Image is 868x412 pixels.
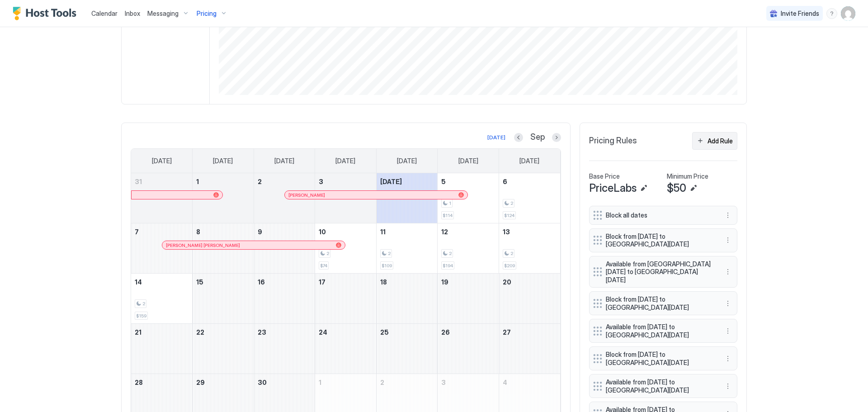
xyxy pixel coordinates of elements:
div: menu [722,210,733,221]
span: 23 [258,328,266,336]
a: October 2, 2025 [377,374,438,391]
span: [DATE] [213,157,233,165]
a: Sunday [143,149,181,173]
span: 13 [503,228,510,236]
span: 5 [441,178,446,185]
span: 10 [319,228,326,236]
td: September 16, 2025 [254,274,315,324]
span: 11 [380,228,386,236]
span: 18 [380,278,387,286]
td: September 25, 2025 [376,324,438,374]
a: August 31, 2025 [131,173,192,190]
span: 2 [326,251,329,256]
a: Wednesday [326,149,364,173]
a: September 1, 2025 [193,173,254,190]
span: 27 [503,328,511,336]
span: Calendar [91,9,118,17]
td: September 8, 2025 [193,223,254,274]
span: Available from [GEOGRAPHIC_DATA][DATE] to [GEOGRAPHIC_DATA][DATE] [606,260,713,284]
a: September 14, 2025 [131,274,192,290]
div: Add Rule [708,136,733,146]
button: More options [722,353,733,364]
button: Add Rule [692,132,737,150]
span: $124 [504,213,514,218]
button: Edit [688,183,699,194]
td: September 5, 2025 [438,173,499,223]
span: Pricing Rules [589,136,637,146]
span: 29 [196,379,205,386]
span: 4 [503,379,507,386]
a: September 4, 2025 [377,173,438,190]
span: Available from [DATE] to [GEOGRAPHIC_DATA][DATE] [606,378,713,394]
span: 2 [388,251,391,256]
button: Next month [552,133,561,142]
button: More options [722,326,733,336]
button: Previous month [514,133,523,142]
a: September 20, 2025 [499,274,560,290]
a: Host Tools Logo [13,7,80,20]
span: Sep [530,132,545,142]
a: Friday [449,149,487,173]
a: September 3, 2025 [315,173,376,190]
a: Thursday [388,149,426,173]
td: September 2, 2025 [254,173,315,223]
td: September 6, 2025 [499,173,560,223]
a: Monday [204,149,242,173]
span: Messaging [147,9,179,18]
button: More options [722,298,733,309]
span: 2 [258,178,262,185]
div: [PERSON_NAME] [288,192,464,198]
span: 7 [135,228,139,236]
span: 22 [196,328,204,336]
a: Tuesday [265,149,303,173]
a: September 8, 2025 [193,223,254,240]
span: [DATE] [458,157,478,165]
a: September 25, 2025 [377,324,438,341]
div: menu [722,266,733,277]
a: September 24, 2025 [315,324,376,341]
span: 3 [319,178,323,185]
span: 2 [449,251,452,256]
div: [PERSON_NAME] [PERSON_NAME] [166,242,341,248]
td: September 17, 2025 [315,274,377,324]
a: September 29, 2025 [193,374,254,391]
span: 16 [258,278,265,286]
a: September 11, 2025 [377,223,438,240]
a: September 18, 2025 [377,274,438,290]
a: September 10, 2025 [315,223,376,240]
a: September 22, 2025 [193,324,254,341]
td: September 22, 2025 [193,324,254,374]
td: September 11, 2025 [376,223,438,274]
button: More options [722,381,733,392]
span: 9 [258,228,262,236]
td: September 13, 2025 [499,223,560,274]
span: [PERSON_NAME] [288,192,325,198]
span: 21 [135,328,142,336]
a: September 17, 2025 [315,274,376,290]
a: September 23, 2025 [254,324,315,341]
a: September 12, 2025 [438,223,499,240]
span: 15 [196,278,203,286]
span: 12 [441,228,448,236]
span: 2 [380,379,384,386]
span: $194 [443,263,453,269]
span: Invite Friends [781,9,819,18]
span: 2 [142,301,145,307]
span: 31 [135,178,142,185]
td: September 3, 2025 [315,173,377,223]
span: Minimum Price [667,172,708,180]
span: 25 [380,328,389,336]
td: September 9, 2025 [254,223,315,274]
span: [DATE] [519,157,539,165]
a: Calendar [91,9,118,18]
a: September 5, 2025 [438,173,499,190]
span: 1 [319,379,321,386]
a: October 3, 2025 [438,374,499,391]
span: 17 [319,278,325,286]
span: $209 [504,263,515,269]
span: $159 [136,313,146,319]
span: $114 [443,213,453,218]
span: [DATE] [274,157,294,165]
span: $109 [382,263,392,269]
a: October 4, 2025 [499,374,560,391]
